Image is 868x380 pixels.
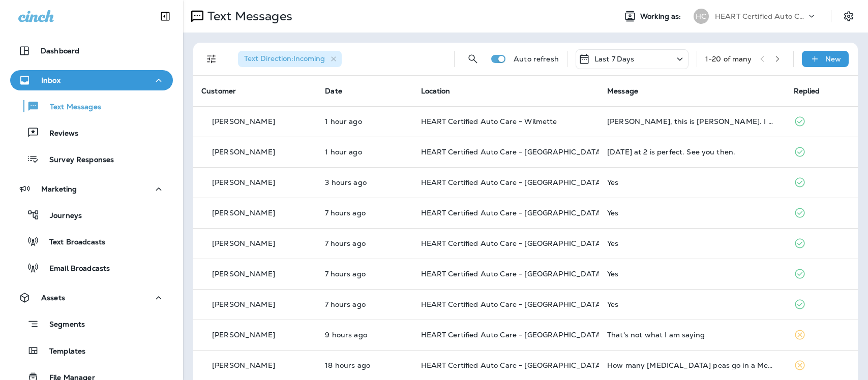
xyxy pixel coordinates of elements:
p: Inbox [41,76,61,84]
button: Email Broadcasts [10,257,173,278]
p: Last 7 Days [594,55,635,63]
div: Yes [607,239,777,247]
div: Yes [607,300,777,308]
div: Yes [607,270,777,278]
p: [PERSON_NAME] [212,361,275,369]
span: Location [421,86,451,96]
button: Reviews [10,122,173,143]
span: HEART Certified Auto Care - [GEOGRAPHIC_DATA] [421,178,604,187]
button: Segments [10,313,173,335]
p: Sep 12, 2025 01:02 PM [325,178,404,186]
button: Templates [10,340,173,361]
span: Date [325,86,342,96]
button: Assets [10,288,173,308]
p: New [825,55,841,63]
span: HEART Certified Auto Care - [GEOGRAPHIC_DATA] [421,208,604,217]
p: Text Messages [203,9,292,24]
button: Dashboard [10,41,173,61]
p: Marketing [41,185,77,193]
p: Dashboard [41,47,79,55]
p: Sep 12, 2025 09:07 AM [325,209,404,217]
p: Survey Responses [39,155,114,165]
p: Sep 12, 2025 09:07 AM [325,239,404,247]
button: Settings [840,7,858,25]
button: Collapse Sidebar [151,6,179,26]
button: Inbox [10,70,173,90]
div: That's not what I am saying [607,331,777,339]
p: Email Broadcasts [39,264,110,274]
div: Wednesday the 17th at 2 is perfect. See you then. [607,148,777,156]
span: Message [607,86,638,96]
span: HEART Certified Auto Care - [GEOGRAPHIC_DATA] [421,239,604,248]
p: Journeys [40,211,82,221]
div: 1 - 20 of many [705,55,752,63]
p: [PERSON_NAME] [212,239,275,247]
p: Assets [41,294,65,302]
p: Segments [39,320,85,330]
p: [PERSON_NAME] [212,148,275,156]
button: Text Messages [10,96,173,117]
p: Reviews [39,129,78,139]
p: Templates [39,347,85,357]
button: Text Broadcasts [10,231,173,252]
p: [PERSON_NAME] [212,117,275,125]
p: Sep 12, 2025 09:07 AM [325,270,404,278]
p: Sep 12, 2025 09:05 AM [325,300,404,308]
button: Filters [201,49,222,69]
button: Survey Responses [10,148,173,170]
p: Text Broadcasts [39,238,105,247]
button: Marketing [10,179,173,199]
p: Sep 12, 2025 02:55 PM [325,148,404,156]
button: Search Messages [463,49,483,69]
span: Working as: [640,12,683,21]
div: HC [694,9,709,24]
span: HEART Certified Auto Care - [GEOGRAPHIC_DATA] [421,330,604,339]
p: Sep 12, 2025 07:08 AM [325,331,404,339]
p: HEART Certified Auto Care [715,12,806,20]
span: HEART Certified Auto Care - [GEOGRAPHIC_DATA] [421,300,604,309]
p: Auto refresh [514,55,559,63]
span: HEART Certified Auto Care - Wilmette [421,117,557,126]
div: Text Direction:Incoming [238,51,342,67]
span: Replied [794,86,820,96]
span: HEART Certified Auto Care - [GEOGRAPHIC_DATA] [421,361,604,370]
p: [PERSON_NAME] [212,209,275,217]
button: Journeys [10,204,173,226]
p: [PERSON_NAME] [212,270,275,278]
span: Text Direction : Incoming [244,54,325,63]
span: HEART Certified Auto Care - [GEOGRAPHIC_DATA] [421,147,604,156]
span: HEART Certified Auto Care - [GEOGRAPHIC_DATA] [421,269,604,278]
p: Text Messages [40,103,101,112]
p: [PERSON_NAME] [212,178,275,186]
div: Armando, this is Jill Stiles. I won't be able to pick up the check until Tuesday. Thank you and h... [607,117,777,125]
span: Customer [201,86,236,96]
div: Yes [607,209,777,217]
p: Sep 11, 2025 09:26 PM [325,361,404,369]
div: How many black eye peas go in a Mediterranean soup? [607,361,777,369]
p: Sep 12, 2025 03:04 PM [325,117,404,125]
p: [PERSON_NAME] [212,300,275,308]
p: [PERSON_NAME] [212,331,275,339]
div: Yes [607,178,777,186]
